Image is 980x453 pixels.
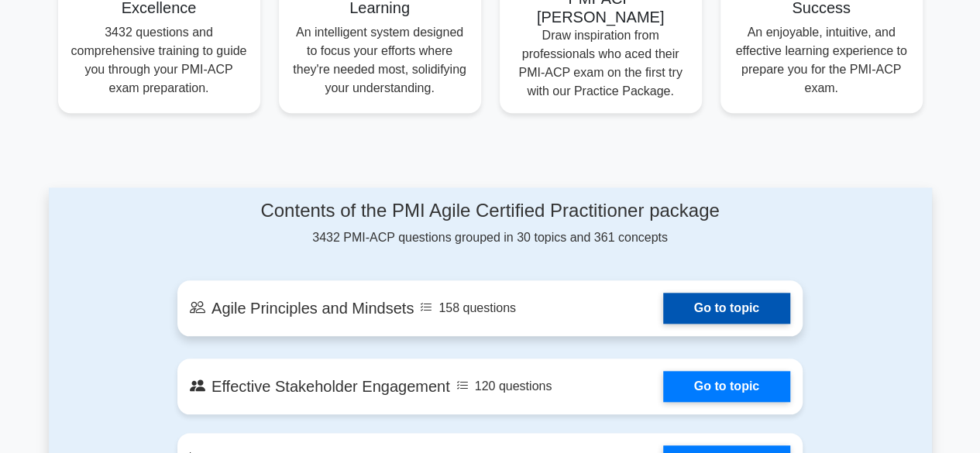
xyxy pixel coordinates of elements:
[177,200,803,222] h4: Contents of the PMI Agile Certified Practitioner package
[177,200,803,247] div: 3432 PMI-ACP questions grouped in 30 topics and 361 concepts
[70,23,248,98] p: 3432 questions and comprehensive training to guide you through your PMI-ACP exam preparation.
[733,23,910,98] p: An enjoyable, intuitive, and effective learning experience to prepare you for the PMI-ACP exam.
[663,293,790,324] a: Go to topic
[291,23,469,98] p: An intelligent system designed to focus your efforts where they're needed most, solidifying your ...
[512,26,689,101] p: Draw inspiration from professionals who aced their PMI-ACP exam on the first try with our Practic...
[663,371,790,402] a: Go to topic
